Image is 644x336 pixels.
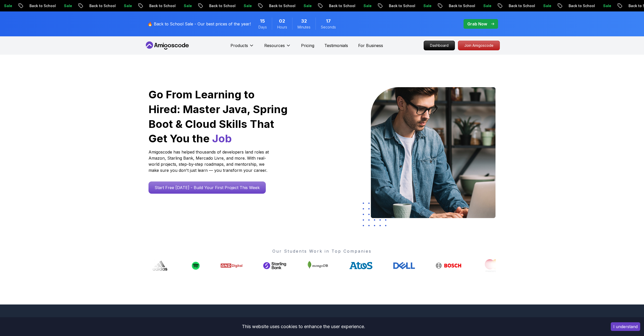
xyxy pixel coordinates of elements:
p: Sale [618,3,634,8]
p: Grab Now [467,21,487,27]
span: 32 Minutes [301,18,307,25]
p: Sale [558,3,574,8]
h1: Go From Learning to Hired: Master Java, Spring Boot & Cloud Skills That Get You the [148,87,288,146]
p: Sale [138,3,155,8]
a: For Business [358,42,383,49]
p: Back to School [284,3,318,8]
button: Resources [264,42,291,53]
p: Sale [258,3,274,8]
p: Back to School [523,3,558,8]
p: Dashboard [424,41,455,50]
p: Sale [378,3,394,8]
p: Back to School [403,3,438,8]
span: Days [258,25,267,30]
span: 17 Seconds [326,18,331,25]
p: Sale [78,3,95,8]
button: Products [230,42,254,53]
span: Minutes [298,25,310,30]
span: 2 Hours [279,18,285,25]
p: Sale [19,3,35,8]
p: Back to School [164,3,198,8]
p: Sale [318,3,334,8]
p: Back to School [104,3,138,8]
span: Seconds [321,25,336,30]
p: Our Students Work in Top Companies [148,248,496,254]
a: Pricing [301,42,314,49]
p: Sale [498,3,514,8]
a: Testimonials [324,42,348,49]
p: Back to School [463,3,498,8]
span: Hours [277,25,287,30]
a: Dashboard [424,41,455,50]
img: hero [371,87,496,218]
a: Start Free [DATE] - Build Your First Project This Week [148,181,266,194]
p: Products [230,42,248,49]
button: Accept cookies [611,322,640,331]
p: Sale [438,3,454,8]
a: Join Amigoscode [458,41,500,50]
p: Back to School [44,3,78,8]
p: Back to School [343,3,378,8]
div: This website uses cookies to enhance the user experience. [4,321,603,332]
p: Amigoscode has helped thousands of developers land roles at Amazon, Starling Bank, Mercado Livre,... [148,149,270,173]
span: Job [212,132,232,145]
p: Join Amigoscode [458,41,500,50]
p: 🔥 Back to School Sale - Our best prices of the year! [147,21,251,27]
p: Back to School [224,3,258,8]
p: Back to School [583,3,618,8]
span: 15 Days [260,18,265,25]
p: Resources [264,42,285,49]
p: Sale [198,3,214,8]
